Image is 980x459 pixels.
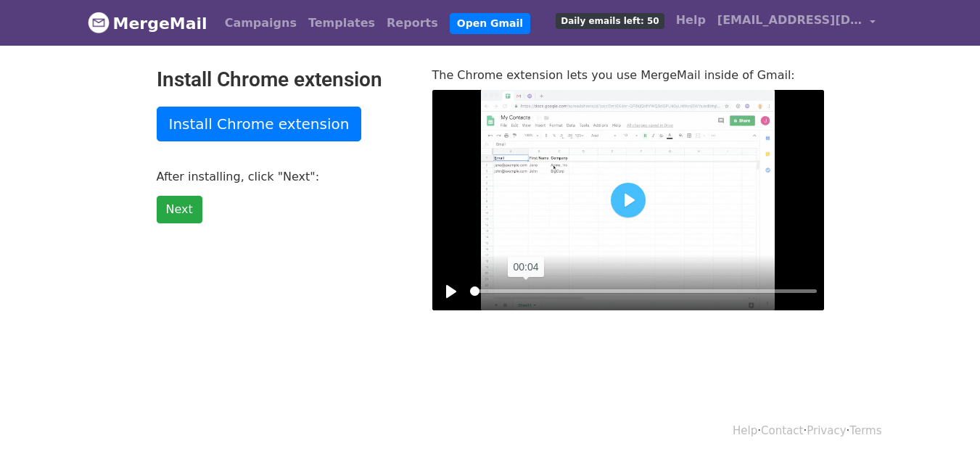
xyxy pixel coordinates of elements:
a: Help [733,424,757,437]
a: Reports [381,9,444,38]
h2: Install Chrome extension [157,67,411,92]
span: [EMAIL_ADDRESS][DOMAIN_NAME] [717,12,862,29]
img: MergeMail logo [88,12,110,33]
a: Help [670,6,712,35]
button: Play [440,280,463,303]
a: Next [157,196,202,223]
a: Daily emails left: 50 [550,6,670,35]
p: After installing, click "Next": [157,169,411,184]
a: Install Chrome extension [157,107,362,141]
input: Seek [470,284,817,298]
a: [EMAIL_ADDRESS][DOMAIN_NAME] [712,6,881,40]
a: Open Gmail [450,13,530,34]
iframe: Chat Widget [907,389,980,459]
a: Templates [302,9,381,38]
a: Terms [849,424,881,437]
span: Daily emails left: 50 [556,13,664,29]
button: Play [611,183,646,218]
a: Privacy [807,424,846,437]
a: Contact [761,424,803,437]
a: Campaigns [219,9,302,38]
a: MergeMail [88,8,207,38]
p: The Chrome extension lets you use MergeMail inside of Gmail: [432,67,824,83]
